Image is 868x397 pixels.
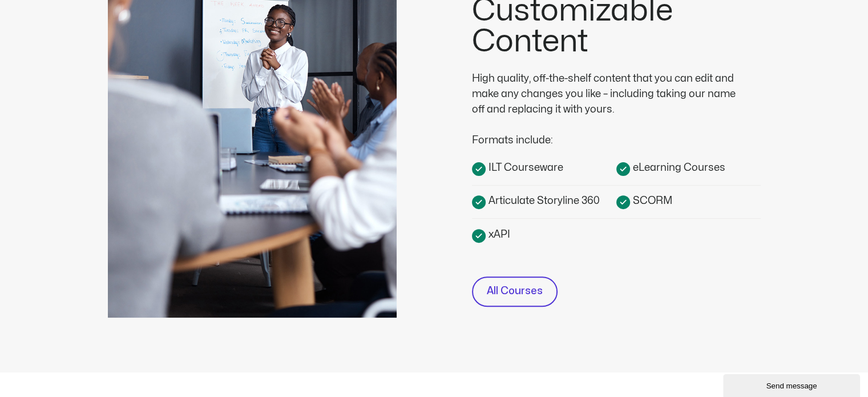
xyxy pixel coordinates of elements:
div: Formats include: [472,117,746,148]
iframe: chat widget [723,372,862,397]
span: eLearning Courses [630,160,725,175]
a: ILT Courseware [472,159,616,176]
div: High quality, off-the-shelf content that you can edit and make any changes you like – including t... [472,71,746,117]
a: SCORM [616,193,761,209]
span: Articulate Storyline 360 [486,193,600,208]
span: SCORM [630,193,672,208]
span: xAPI [486,227,510,242]
a: All Courses [472,276,558,307]
a: Articulate Storyline 360 [472,193,616,209]
span: All Courses [487,283,543,300]
span: ILT Courseware [486,160,563,175]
